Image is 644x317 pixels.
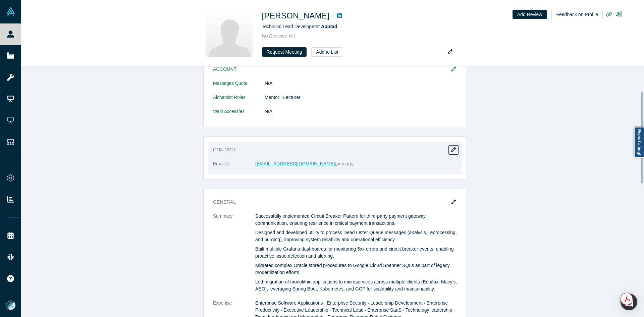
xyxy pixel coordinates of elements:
p: Led migration of monolithic applications to microservices across multiple clients (Equifax, Macy’... [255,278,457,293]
h3: General [213,199,448,206]
button: Request Meeting [262,47,307,57]
dd: N/A [265,108,457,115]
h3: Account [213,66,448,73]
p: Built multiple Grafana dashboards for monitoring 5xx errors and circuit breaker events, enabling ... [255,246,457,260]
dd: N/A [265,80,457,87]
a: Report a bug! [634,127,644,158]
button: Add to List [311,47,343,57]
p: Designed and developed utility to process Dead Letter Queue messages (analysis, reprocessing, and... [255,229,457,243]
button: Add Review [513,10,547,19]
h3: Contact [213,146,448,153]
a: Apptad [321,24,337,29]
dt: Messages Quota [213,80,265,94]
dt: Summary [213,213,255,300]
dt: Alchemist Roles [213,94,265,108]
a: [EMAIL_ADDRESS][DOMAIN_NAME] [255,161,335,166]
img: Sourabh Jhawar's Profile Image [206,10,253,57]
dd: Mentor · Lecturer [265,94,457,101]
dt: Vault Access/es [213,108,265,122]
p: Successfully implemented Circuit Breaker Pattern for third-party payment gateway communication, e... [255,213,457,227]
dt: Email(s) [213,160,255,174]
img: Mia Scott's Account [6,301,15,310]
span: Technical Lead Developer at [262,24,337,29]
img: Alchemist Vault Logo [6,7,15,16]
p: Migrated complex Oracle stored procedures to Google Cloud Spanner SQLs as part of legacy moderniz... [255,262,457,276]
span: No Reviews Yet [262,33,295,39]
h1: [PERSON_NAME] [262,10,330,22]
button: Feedback on Profile [551,10,603,19]
span: (primary) [335,161,354,166]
